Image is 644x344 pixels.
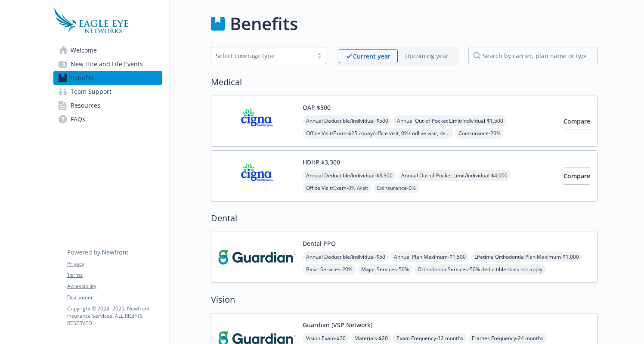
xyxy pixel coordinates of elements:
a: Resources [53,99,162,112]
span: Vision Exam - $20 [303,333,349,344]
span: Basic Services - 20% [303,264,356,275]
p: Current year [353,52,390,61]
h2: Vision [211,293,598,306]
span: Annual Deductible/Individual - $50 [303,251,389,262]
span: Team Support [71,85,111,99]
a: New Hire and Life Events [53,57,162,71]
span: Lifetime Orthodontia Plan Maximum - $1,000 [471,251,582,262]
span: Welcome [71,43,97,57]
span: Resources [71,99,100,112]
button: Dental PPO [303,239,336,248]
p: Copyright © 2024 - 2025 , Newfront Insurance Services, ALL RIGHTS RESERVED [67,305,162,327]
button: HDHP $3,300 [303,158,340,167]
span: Annual Deductible/Individual - $500 [303,115,392,126]
button: Compare [563,113,590,130]
img: Guardian carrier logo [218,239,296,276]
span: Annual Out-of-Pocket Limit/Individual - $1,500 [393,115,507,126]
a: Benefits [53,71,162,85]
a: Team Support [53,85,162,99]
button: OAP $500 [303,103,331,112]
span: Compare [563,172,590,180]
a: Welcome [53,43,162,57]
a: Terms [67,271,162,279]
span: Annual Plan Maximum - $1,500 [390,251,469,262]
span: Annual Out-of-Pocket Limit/Individual - $4,000 [398,170,511,181]
h2: Medical [211,76,598,89]
img: CIGNA carrier logo [218,158,296,194]
button: Guardian (VSP Network) [303,320,372,329]
span: Upcoming year [398,49,456,63]
span: Coinsurance - 0% [373,183,419,193]
a: Disclaimer [67,294,162,301]
span: Frames Frequency - 24 months [468,333,547,344]
span: Coinsurance - 20% [455,128,504,139]
input: search by carrier, plan name or type [468,47,598,64]
span: Office Visit/Exam - $25 copay/office visit, 0%/mdlive visit, deductible does not apply [303,128,453,139]
span: Exam Frequency - 12 months [393,333,467,344]
h1: Benefits [230,11,298,37]
button: Compare [563,167,590,185]
a: Accessibility [67,282,162,290]
span: FAQs [71,112,85,126]
span: Orthodontia Services - 50% deductible does not apply [414,264,546,275]
img: CIGNA carrier logo [218,103,296,139]
span: Benefits [71,71,94,85]
span: Compare [563,117,590,125]
span: Annual Deductible/Individual - $3,300 [303,170,396,181]
p: Upcoming year [405,51,449,60]
span: Materials - $20 [351,333,391,344]
span: New Hire and Life Events [71,57,143,71]
span: Office Visit/Exam - 0% /visit [303,183,372,193]
span: Major Services - 50% [358,264,412,275]
div: Select coverage type [216,51,309,60]
a: FAQs [53,112,162,126]
h2: Dental [211,212,598,225]
a: Privacy [67,260,162,268]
